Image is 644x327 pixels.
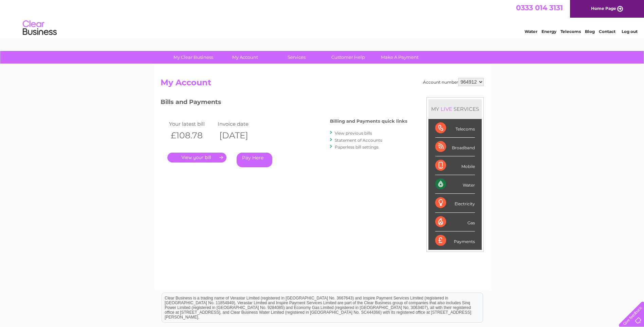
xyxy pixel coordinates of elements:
[560,29,581,34] a: Telecoms
[435,119,475,138] div: Telecoms
[216,128,265,142] th: [DATE]
[439,106,454,112] div: LIVE
[320,51,376,64] a: Customer Help
[161,78,484,91] h2: My Account
[599,29,615,34] a: Contact
[335,144,379,150] a: Paperless bill settings
[516,3,563,12] a: 0333 014 3131
[435,194,475,212] div: Electricity
[435,138,475,156] div: Broadband
[622,29,638,34] a: Log out
[423,78,484,86] div: Account number
[335,138,382,143] a: Statement of Accounts
[330,119,407,124] h4: Billing and Payments quick links
[167,153,226,162] a: .
[22,18,57,38] img: logo.png
[165,51,221,64] a: My Clear Business
[435,231,475,250] div: Payments
[217,51,273,64] a: My Account
[216,119,265,128] td: Invoice date
[428,99,482,119] div: MY SERVICES
[167,128,216,142] th: £108.78
[525,29,537,34] a: Water
[269,51,325,64] a: Services
[162,4,483,33] div: Clear Business is a trading name of Verastar Limited (registered in [GEOGRAPHIC_DATA] No. 3667643...
[161,97,407,109] h3: Bills and Payments
[237,153,272,167] a: Pay Here
[435,213,475,231] div: Gas
[541,29,556,34] a: Energy
[335,131,372,136] a: View previous bills
[585,29,595,34] a: Blog
[167,119,216,128] td: Your latest bill
[435,156,475,175] div: Mobile
[372,51,428,64] a: Make A Payment
[435,175,475,194] div: Water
